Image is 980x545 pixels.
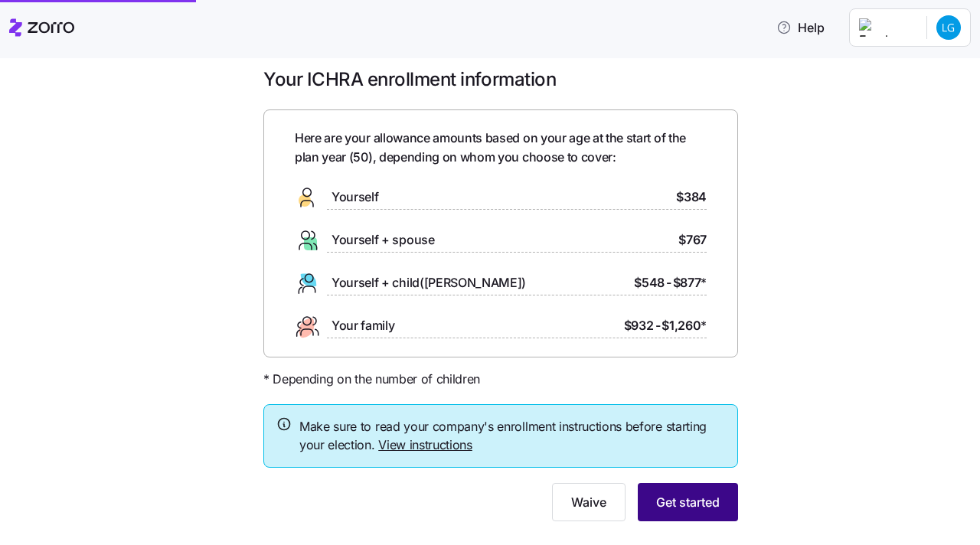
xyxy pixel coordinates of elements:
[571,493,606,511] span: Waive
[263,67,738,91] h1: Your ICHRA enrollment information
[378,437,472,452] a: View instructions
[634,273,665,292] span: $548
[299,417,725,455] span: Make sure to read your company's enrollment instructions before starting your election.
[936,15,961,40] img: 1ea1e8c37e260f6b941067212286fb60
[552,483,626,521] button: Waive
[776,18,825,37] span: Help
[638,483,738,521] button: Get started
[295,129,707,167] span: Here are your allowance amounts based on your age at the start of the plan year ( 50 ), depending...
[661,316,707,335] span: $1,260
[624,316,654,335] span: $932
[666,273,671,292] span: -
[332,273,526,292] span: Yourself + child([PERSON_NAME])
[764,12,837,43] button: Help
[859,18,914,37] img: Employer logo
[656,493,720,511] span: Get started
[263,370,480,389] span: * Depending on the number of children
[332,316,394,335] span: Your family
[655,316,661,335] span: -
[673,273,707,292] span: $877
[332,188,378,207] span: Yourself
[678,230,707,250] span: $767
[676,188,707,207] span: $384
[332,230,435,250] span: Yourself + spouse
